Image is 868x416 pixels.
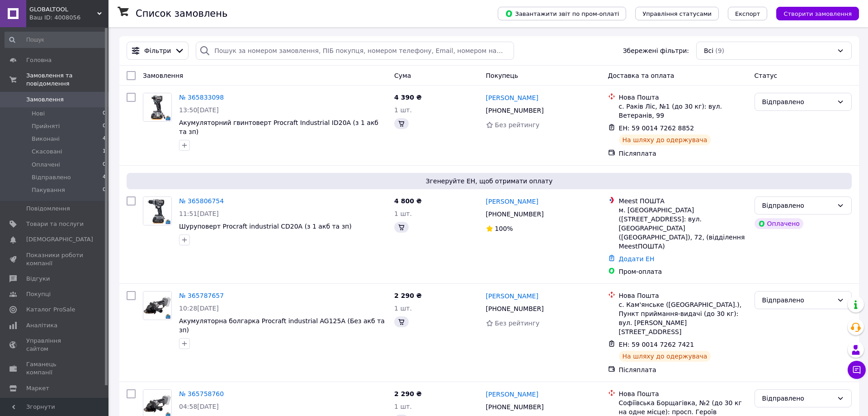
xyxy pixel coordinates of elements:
span: Управління сайтом [26,337,84,353]
a: Фото товару [143,93,172,122]
span: Експорт [735,10,760,17]
span: Статус [755,72,778,79]
span: 0 [103,161,106,169]
div: Відправлено [762,393,833,403]
div: Післяплата [619,365,747,374]
span: Відгуки [26,275,50,283]
span: Виконані [32,135,60,143]
a: [PERSON_NAME] [486,390,538,399]
a: Додати ЕН [619,255,655,263]
div: [PHONE_NUMBER] [484,104,546,117]
span: Збережені фільтри: [623,46,689,55]
span: Відправлено [32,173,71,182]
span: Покупці [26,290,51,298]
a: [PERSON_NAME] [486,197,538,206]
button: Управління статусами [635,7,719,20]
div: Нова Пошта [619,389,747,398]
span: [DEMOGRAPHIC_DATA] [26,235,93,244]
div: Нова Пошта [619,291,747,300]
span: 100% [495,225,513,232]
div: Відправлено [762,295,833,305]
span: GLOBALTOOL [29,5,97,14]
button: Завантажити звіт по пром-оплаті [498,7,626,20]
span: Фільтри [144,46,171,55]
span: 0 [103,122,106,130]
div: Оплачено [755,218,803,229]
a: [PERSON_NAME] [486,292,538,301]
span: 4 390 ₴ [394,94,422,101]
span: 2 290 ₴ [394,292,422,299]
span: Прийняті [32,122,60,130]
a: № 365758760 [179,390,224,397]
div: [PHONE_NUMBER] [484,302,546,315]
span: Маркет [26,384,49,392]
span: Скасовані [32,148,62,156]
a: Створити замовлення [767,10,859,17]
span: (9) [715,47,724,54]
div: [PHONE_NUMBER] [484,208,546,220]
a: Фото товару [143,291,172,320]
button: Чат з покупцем [848,361,866,379]
span: 1 шт. [394,305,412,312]
span: Повідомлення [26,205,70,213]
span: Головна [26,56,52,64]
span: 4 [103,135,106,143]
span: Без рейтингу [495,121,540,129]
div: Meest ПОШТА [619,196,747,206]
span: Замовлення [143,72,183,79]
div: Нова Пошта [619,93,747,102]
a: № 365787657 [179,292,224,299]
span: Показники роботи компанії [26,251,84,268]
span: 0 [103,186,106,194]
span: 1 шт. [394,106,412,114]
span: Нові [32,110,45,118]
span: Акумуляторний гвинтоверт Procraft Industrial ID20A (з 1 акб та зп) [179,119,378,135]
div: На шляху до одержувача [619,351,711,362]
span: ЕН: 59 0014 7262 8852 [619,124,694,132]
div: м. [GEOGRAPHIC_DATA] ([STREET_ADDRESS]: вул. [GEOGRAPHIC_DATA] ([GEOGRAPHIC_DATA]), 72, (відділен... [619,206,747,251]
span: 11:51[DATE] [179,210,219,217]
a: № 365833098 [179,94,224,101]
span: Покупець [486,72,518,79]
a: [PERSON_NAME] [486,93,538,102]
span: 1 [103,148,106,156]
span: Замовлення [26,96,64,104]
span: Згенеруйте ЕН, щоб отримати оплату [130,177,848,186]
a: Шуруповерт Procraft industrial CD20A (з 1 акб та зп) [179,223,352,230]
button: Створити замовлення [776,7,859,20]
img: Фото товару [143,197,171,225]
span: ЕН: 59 0014 7262 7421 [619,341,694,348]
span: Завантажити звіт по пром-оплаті [505,10,619,18]
div: Відправлено [762,97,833,107]
div: Післяплата [619,149,747,158]
span: Пакування [32,186,65,194]
span: Гаманець компанії [26,360,84,377]
span: 4 [103,173,106,182]
span: Замовлення та повідомлення [26,72,108,88]
img: Фото товару [143,292,171,320]
input: Пошук за номером замовлення, ПІБ покупця, номером телефону, Email, номером накладної [196,42,514,60]
div: с. Кам'янське ([GEOGRAPHIC_DATA].), Пункт приймання-видачі (до 30 кг): вул. [PERSON_NAME][STREET_... [619,300,747,336]
span: Доставка та оплата [608,72,675,79]
span: Cума [394,72,411,79]
div: [PHONE_NUMBER] [484,401,546,413]
span: Всі [704,46,713,55]
span: 04:58[DATE] [179,403,219,410]
span: Без рейтингу [495,320,540,327]
span: 4 800 ₴ [394,197,422,205]
img: Фото товару [143,93,171,121]
div: Пром-оплата [619,267,747,276]
span: Оплачені [32,161,60,169]
span: 10:28[DATE] [179,305,219,312]
a: Фото товару [143,196,172,225]
div: Ваш ID: 4008056 [29,14,108,22]
span: 13:50[DATE] [179,106,219,114]
span: Товари та послуги [26,220,84,228]
div: с. Раків Ліс, №1 (до 30 кг): вул. Ветеранів, 99 [619,102,747,120]
a: Акумуляторна болгарка Procraft industrial AG125A (Без акб та зп) [179,317,385,334]
div: На шляху до одержувача [619,134,711,145]
span: Каталог ProSale [26,306,75,314]
span: 0 [103,110,106,118]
